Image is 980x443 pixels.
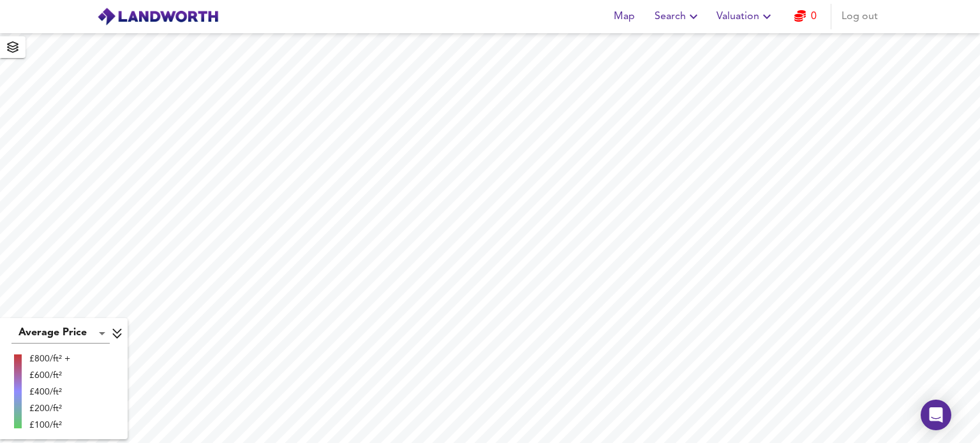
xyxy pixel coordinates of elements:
span: Valuation [716,8,775,25]
span: Map [609,8,639,25]
button: Valuation [711,4,780,29]
a: 0 [794,8,817,25]
span: Search [655,8,701,25]
div: Average Price [11,323,110,344]
button: Search [650,4,706,29]
div: £600/ft² [29,369,70,382]
span: Log out [842,8,878,25]
button: 0 [785,4,826,29]
div: £800/ft² + [29,352,70,365]
button: Log out [836,4,883,29]
img: logo [97,7,219,26]
button: Map [604,4,644,29]
div: £200/ft² [29,402,70,415]
div: £400/ft² [29,386,70,398]
div: £100/ft² [29,419,70,432]
div: Open Intercom Messenger [921,400,951,430]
